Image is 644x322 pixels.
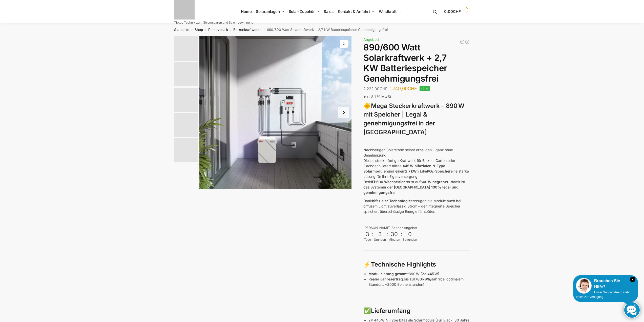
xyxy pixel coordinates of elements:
[405,169,451,173] strong: 2,7 kWh LiFePO₄-Speicher
[363,86,387,91] bdi: 2.222,00
[208,28,228,32] a: Photovoltaik
[363,42,470,84] h1: 890/600 Watt Solarkraftwerk + 2,7 KW Batteriespeicher Genehmigungsfrei
[388,237,400,242] div: Minuten
[444,9,461,14] span: 0,00
[321,0,336,23] a: Sales
[254,0,286,23] a: Solaranlagen
[363,307,470,315] h3: ✅
[420,86,430,91] span: -21%
[401,231,402,241] div: :
[338,107,349,118] button: Next slide
[363,164,445,173] strong: 2x 445 W bifazialen N-Type Solarmodulen
[368,277,404,281] strong: Realer Jahresertrag:
[256,9,280,14] span: Solaranlagen
[463,8,470,15] span: 0
[228,28,233,32] span: /
[261,28,267,32] span: /
[386,231,388,241] div: :
[371,261,436,268] strong: Technische Highlights
[374,237,386,242] div: Stunden
[576,278,592,294] img: Customer service
[199,36,352,189] img: Balkonkraftwerk mit 2,7kw Speicher
[338,9,370,14] span: Kontakt & Anfahrt
[363,102,464,136] strong: Mega Steckerkraftwerk – 890 W mit Speicher | Legal & genehmigungsfrei in der [GEOGRAPHIC_DATA]
[576,278,635,290] div: Brauchen Sie Hilfe?
[372,199,411,203] strong: bifazialer Technologie
[389,231,400,237] div: 30
[363,198,470,214] p: Dank erzeugen die Module auch bei diffusem Licht zuverlässig Strom – der integrierte Speicher spe...
[380,86,387,91] span: CHF
[375,231,385,237] div: 3
[453,9,461,14] span: CHF
[408,86,417,91] span: CHF
[174,138,198,162] img: Bificial 30 % mehr Leistung
[289,9,315,14] span: Solar-Zubehör
[189,28,195,32] span: /
[174,113,198,137] img: BDS1000
[368,276,470,287] p: bis zu (bei optimalem Standort, ~2000 Sonnenstunden)
[363,37,379,42] span: Angebot!
[195,28,203,32] a: Shop
[363,102,470,137] h3: 🌞
[403,237,417,242] div: Sekunden
[379,9,397,14] span: Windkraft
[460,39,465,44] a: Balkonkraftwerk 405/600 Watt erweiterbar
[363,185,459,195] strong: in der [GEOGRAPHIC_DATA] 100 % legal und genehmigungsfrei
[336,0,377,23] a: Kontakt & Anfahrt
[371,307,410,314] strong: Lieferumfang
[203,28,208,32] span: /
[363,147,470,195] p: Nachhaltigen Solarstrom selbst erzeugen – ganz ohne Genehmigung! Dieses steckerfertige Kraftwerk ...
[174,36,198,61] img: Balkonkraftwerk mit 2,7kw Speicher
[174,21,253,24] p: Tiptop Technik zum Stromsparen und Stromgewinnung
[363,237,371,242] div: Tage
[174,88,198,112] img: Bificial im Vergleich zu billig Modulen
[390,86,417,91] bdi: 1.749,00
[286,0,321,23] a: Solar-Zubehör
[403,231,417,237] div: 0
[174,28,189,32] a: Startseite
[465,39,470,44] a: Balkonkraftwerk 890 Watt Solarmodulleistung mit 2kW/h Zendure Speicher
[324,9,334,14] span: Sales
[630,277,635,282] i: Schließen
[363,260,470,269] h3: ⚡
[414,277,439,281] strong: 1780 kWh/Jahr
[372,231,373,241] div: :
[233,28,261,32] a: Balkonkraftwerke
[174,62,198,86] img: Balkonkraftwerk mit 2,7kw Speicher
[368,271,470,276] p: 890 W (2x 445 W)
[363,94,392,99] span: inkl. 8,1 % MwSt.
[444,4,470,19] a: 0,00CHF 0
[199,36,352,189] a: Steckerkraftwerk mit 2,7kwh-SpeicherBalkonkraftwerk mit 27kw Speicher
[421,180,448,184] strong: 600 W begrenzt
[364,231,371,237] div: 3
[369,180,410,184] strong: NEP600 Wechselrichter
[368,272,409,276] strong: Modulleistung gesamt:
[363,225,470,231] div: [PERSON_NAME] Sonder Angebot
[165,23,479,36] nav: Breadcrumb
[377,0,403,23] a: Windkraft
[576,291,630,299] span: Unser Support-Team steht Ihnen zur Verfügung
